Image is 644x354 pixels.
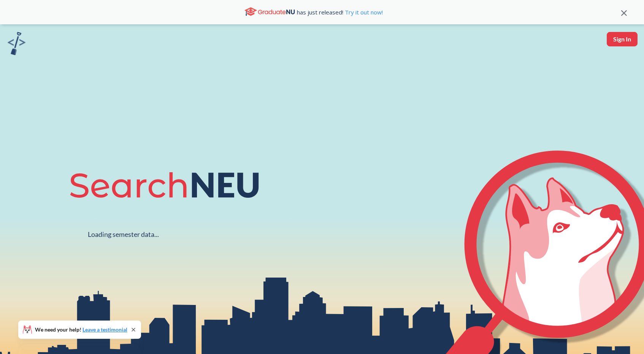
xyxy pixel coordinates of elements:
[297,8,383,16] span: has just released!
[88,230,159,239] div: Loading semester data...
[607,32,638,46] button: Sign In
[35,327,127,332] span: We need your help!
[343,8,383,16] a: Try it out now!
[8,32,25,57] a: sandbox logo
[82,326,127,333] a: Leave a testimonial
[8,32,25,55] img: sandbox logo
